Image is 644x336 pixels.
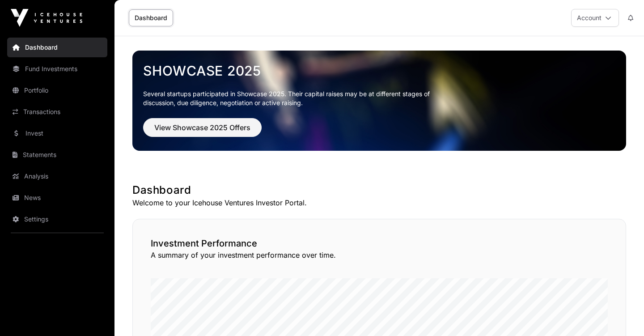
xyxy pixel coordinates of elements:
span: View Showcase 2025 Offers [154,122,250,133]
a: Showcase 2025 [143,63,615,79]
p: A summary of your investment performance over time. [151,250,608,260]
p: Several startups participated in Showcase 2025. Their capital raises may be at different stages o... [143,89,444,107]
a: Invest [7,123,107,143]
iframe: Chat Widget [599,293,644,336]
a: Fund Investments [7,59,107,79]
a: Dashboard [7,38,107,57]
a: Statements [7,145,107,165]
a: Analysis [7,166,107,186]
p: Welcome to your Icehouse Ventures Investor Portal. [132,197,626,208]
a: News [7,188,107,208]
button: Account [571,9,619,27]
button: View Showcase 2025 Offers [143,118,262,137]
a: Portfolio [7,81,107,100]
a: Settings [7,209,107,229]
h2: Investment Performance [151,237,608,250]
a: Dashboard [129,9,173,26]
a: Transactions [7,102,107,122]
img: Icehouse Ventures Logo [11,9,82,27]
a: View Showcase 2025 Offers [143,127,262,136]
img: Showcase 2025 [132,51,626,151]
h1: Dashboard [132,183,626,197]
